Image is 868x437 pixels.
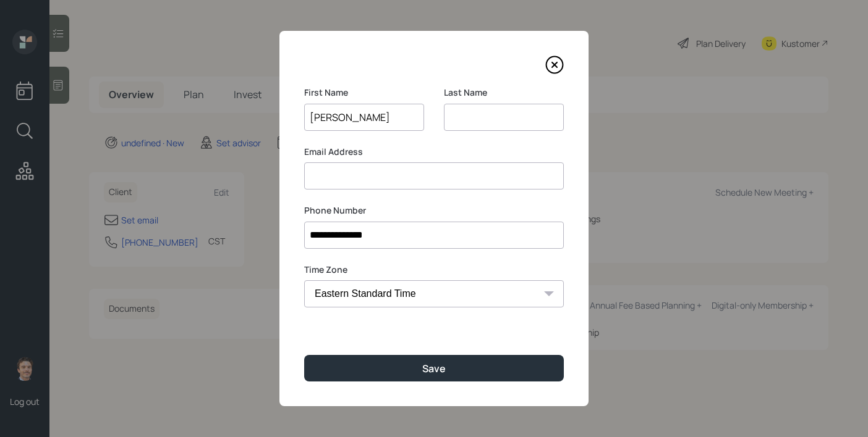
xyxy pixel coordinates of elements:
label: Time Zone [304,264,564,276]
button: Save [304,355,564,381]
label: Phone Number [304,204,564,217]
label: Last Name [444,86,564,99]
div: Save [422,362,446,375]
label: Email Address [304,146,564,158]
label: First Name [304,86,424,99]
